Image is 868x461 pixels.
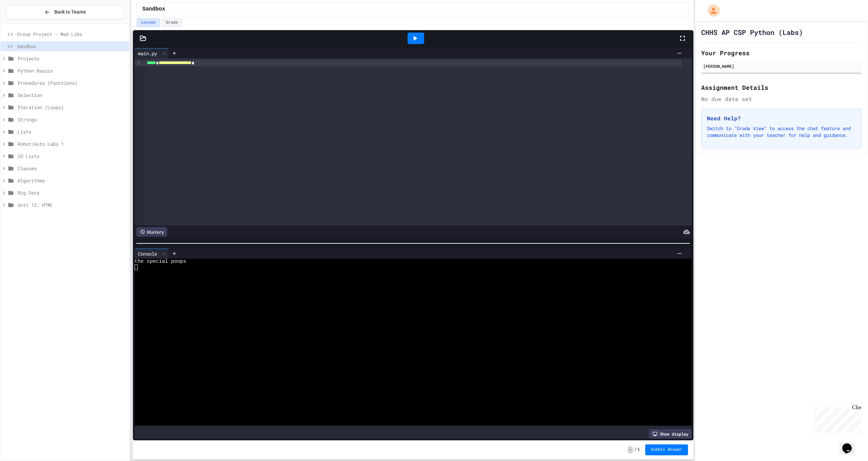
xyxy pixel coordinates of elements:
[701,27,803,37] h1: CHHS AP CSP Python (Labs)
[703,63,860,69] div: [PERSON_NAME]
[18,79,126,86] span: Procedures (Functions)
[18,140,126,147] span: Robot/Auto Labs 1
[18,116,126,123] span: Strings
[645,444,688,455] button: Submit Answer
[701,3,722,18] div: My Account
[135,50,160,57] div: main.py
[142,5,165,13] span: Sandbox
[17,43,126,50] span: Sandbox
[18,177,126,184] span: Algorithms
[18,67,126,74] span: Python Basics
[637,447,640,453] span: 1
[136,227,167,237] div: History
[18,189,126,196] span: Big Data
[17,31,126,38] span: Group Project - Mad Libs
[135,250,160,257] div: Console
[18,92,126,99] span: Selection
[137,18,160,27] button: Lesson
[135,259,186,264] span: the special poops
[707,114,856,122] h3: Need Help?
[6,5,124,19] button: Back to Teams
[135,60,141,66] div: 1
[135,48,169,58] div: main.py
[18,153,126,160] span: 2D Lists
[18,128,126,135] span: Lists
[54,8,86,16] span: Back to Teams
[701,48,862,58] h2: Your Progress
[18,201,126,208] span: Unit 13: HTML
[628,446,633,453] span: -
[701,83,862,92] h2: Assignment Details
[18,165,126,172] span: Classes
[634,447,637,453] span: /
[161,18,182,27] button: Grade
[707,125,856,139] p: Switch to "Grade View" to access the chat feature and communicate with your teacher for help and ...
[701,95,862,103] div: No due date set
[651,447,683,453] span: Submit Answer
[649,429,692,439] div: Show display
[3,3,47,43] div: Chat with us now!Close
[840,434,861,454] iframe: chat widget
[812,404,861,433] iframe: chat widget
[135,248,169,259] div: Console
[18,55,126,62] span: Projects
[18,104,126,111] span: Iteration (Loops)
